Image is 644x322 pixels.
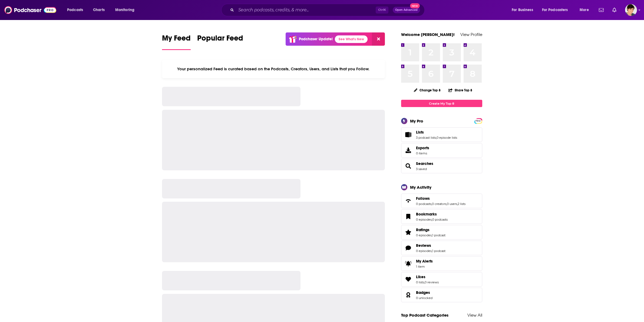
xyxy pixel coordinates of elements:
[458,202,465,206] a: 2 lists
[512,6,533,14] span: For Business
[226,4,430,16] div: Search podcasts, credits, & more...
[411,87,444,94] button: Change Top 8
[416,145,429,150] span: Exports
[475,119,481,123] span: PRO
[401,288,482,302] span: Badges
[401,272,482,287] span: Likes
[432,233,432,237] span: ,
[403,260,414,267] span: My Alerts
[416,259,433,264] span: My Alerts
[432,249,445,253] a: 1 podcast
[625,4,637,16] span: Logged in as bethwouldknow
[416,265,433,268] span: 1 item
[508,6,540,14] button: open menu
[67,6,83,14] span: Podcasts
[299,37,333,41] p: Podchaser Update!
[416,212,437,217] span: Bookmarks
[403,228,414,236] a: Ratings
[416,196,430,201] span: Follows
[90,6,108,14] a: Charts
[416,233,432,237] a: 0 episodes
[424,280,425,284] span: ,
[576,6,596,14] button: open menu
[403,197,414,205] a: Follows
[625,4,637,16] button: Show profile menu
[93,6,105,14] span: Charts
[4,5,56,15] img: Podchaser - Follow, Share and Rate Podcasts
[410,185,431,190] div: My Activity
[425,280,439,284] a: 0 reviews
[115,6,134,14] span: Monitoring
[416,167,427,171] a: 3 saved
[401,256,482,271] a: My Alerts
[432,218,432,221] span: ,
[403,131,414,138] a: Lists
[436,136,437,140] span: ,
[403,162,414,170] a: Searches
[610,5,619,15] a: Show notifications dropdown
[236,6,376,14] input: Search podcasts, credits, & more...
[542,6,568,14] span: For Podcasters
[457,202,458,206] span: ,
[401,194,482,208] span: Follows
[395,9,418,11] span: Open Advanced
[416,227,430,232] span: Ratings
[416,296,432,300] a: 0 unlocked
[401,241,482,255] span: Reviews
[416,196,465,201] a: Follows
[401,313,448,318] a: Top Podcast Categories
[403,213,414,220] a: Bookmarks
[416,274,439,279] a: Likes
[416,161,433,166] a: Searches
[416,130,457,135] a: Lists
[416,249,432,253] a: 0 episodes
[401,143,482,158] a: Exports
[111,6,141,14] button: open menu
[416,274,425,279] span: Likes
[416,136,436,140] a: 3 podcast lists
[416,218,432,221] a: 0 episodes
[597,5,606,15] a: Show notifications dropdown
[432,202,446,206] a: 0 creators
[403,291,414,299] a: Badges
[416,280,424,284] a: 0 lists
[162,60,385,78] div: Your personalized Feed is curated based on the Podcasts, Creators, Users, and Lists that you Follow.
[416,202,431,206] a: 0 podcasts
[197,34,243,50] a: Popular Feed
[437,136,457,140] a: 0 episode lists
[403,147,414,154] span: Exports
[393,7,420,13] button: Open AdvancedNew
[448,85,473,95] button: Share Top 8
[403,244,414,252] a: Reviews
[410,118,423,124] div: My Pro
[162,34,191,46] span: My Feed
[416,290,430,295] span: Badges
[416,290,432,295] a: Badges
[401,32,455,37] a: Welcome [PERSON_NAME]!
[401,159,482,173] span: Searches
[460,32,482,37] a: View Profile
[580,6,589,14] span: More
[403,275,414,283] a: Likes
[446,202,447,206] span: ,
[539,6,576,14] button: open menu
[467,313,482,318] a: View All
[401,225,482,240] span: Ratings
[416,227,445,232] a: Ratings
[197,34,243,46] span: Popular Feed
[401,209,482,224] span: Bookmarks
[376,6,388,14] span: Ctrl K
[416,212,448,217] a: Bookmarks
[410,3,420,8] span: New
[335,35,368,43] a: See What's New
[432,249,432,253] span: ,
[431,202,432,206] span: ,
[432,233,445,237] a: 1 podcast
[432,218,448,221] a: 0 podcasts
[401,100,482,107] a: Create My Top 8
[63,6,90,14] button: open menu
[162,34,191,50] a: My Feed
